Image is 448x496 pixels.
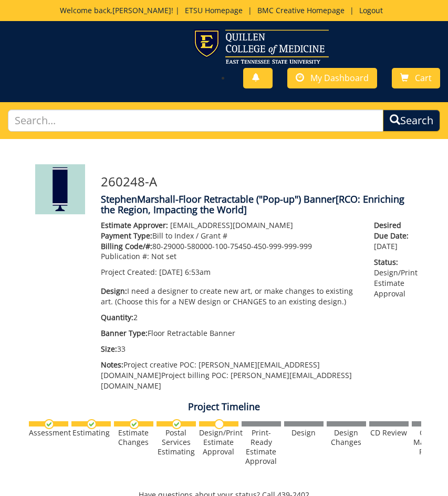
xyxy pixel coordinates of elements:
[87,419,97,429] img: checkmark
[327,428,366,447] div: Design Changes
[112,5,171,15] a: [PERSON_NAME]
[374,220,413,252] p: [DATE]
[101,328,148,338] span: Banner Type:
[101,286,359,307] p: I need a designer to create new art, or make changes to existing art. (Choose this for a NEW desi...
[242,428,281,466] div: Print-Ready Estimate Approval
[392,68,440,88] a: Cart
[284,428,324,438] div: Design
[214,419,224,429] img: no
[27,402,421,412] h4: Project Timeline
[101,267,157,277] span: Project Created:
[101,344,117,354] span: Size:
[101,286,127,296] span: Design:
[369,428,409,438] div: CD Review
[101,193,404,216] span: [RCO: Enriching the Region, Impacting the World]
[101,312,359,323] p: 2
[383,110,440,132] button: Search
[180,5,248,15] a: ETSU Homepage
[101,360,359,391] p: Project creative POC: [PERSON_NAME] [EMAIL_ADDRESS][DOMAIN_NAME] Project billing POC: [PERSON_NAM...
[114,428,153,447] div: Estimate Changes
[172,419,182,429] img: checkmark
[101,231,152,241] span: Payment Type:
[157,428,196,457] div: Postal Services Estimating
[101,251,149,261] span: Publication #:
[354,5,388,15] a: Logout
[151,251,176,261] span: Not set
[101,241,359,252] p: 80-29000-580000-100-75450-450-999-999-999
[101,344,359,354] p: 33
[194,29,329,64] img: ETSU logo
[71,428,111,438] div: Estimating
[101,175,413,189] h3: 260248-A
[45,5,403,16] p: Welcome back, ! | | |
[44,419,54,429] img: checkmark
[101,220,359,231] p: [EMAIL_ADDRESS][DOMAIN_NAME]
[8,110,383,132] input: Search...
[415,72,432,84] span: Cart
[199,428,238,457] div: Design/Print Estimate Approval
[310,72,369,84] span: My Dashboard
[101,220,168,230] span: Estimate Approver:
[287,68,377,88] a: My Dashboard
[35,164,85,214] img: Product featured image
[101,241,152,251] span: Billing Code/#:
[101,312,133,322] span: Quantity:
[159,267,211,277] span: [DATE] 6:53am
[252,5,350,15] a: BMC Creative Homepage
[101,231,359,241] p: Bill to Index / Grant #
[374,257,413,267] span: Status:
[101,328,359,339] p: Floor Retractable Banner
[129,419,139,429] img: checkmark
[374,257,413,299] p: Design/Print Estimate Approval
[101,194,413,215] h4: StephenMarshall-Floor Retractable ("Pop-up") Banner
[101,360,123,370] span: Notes:
[29,428,68,438] div: Assessment
[374,220,413,241] span: Desired Due Date:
